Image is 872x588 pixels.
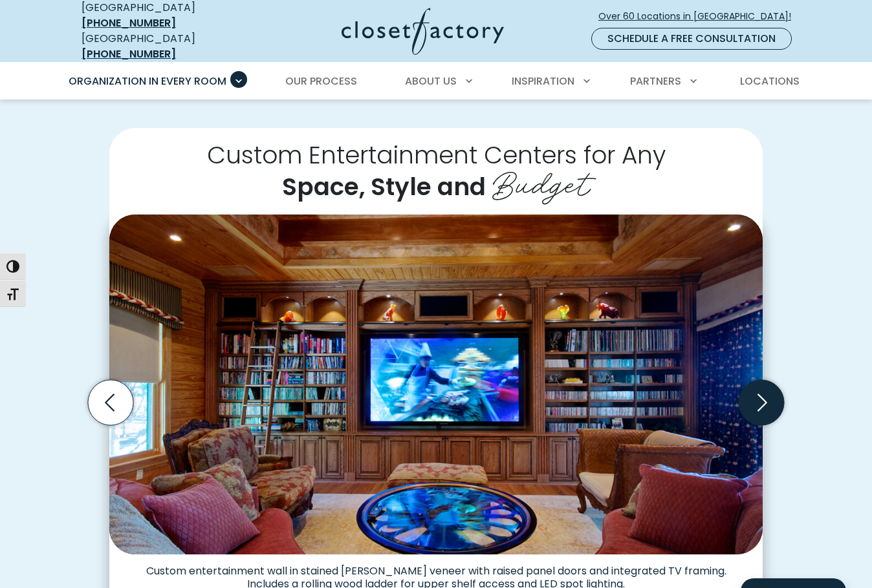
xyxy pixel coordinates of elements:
[285,74,357,89] span: Our Process
[598,5,802,28] a: Over 60 Locations in [GEOGRAPHIC_DATA]!
[82,31,240,62] div: [GEOGRAPHIC_DATA]
[591,28,792,50] a: Schedule a Free Consultation
[598,10,801,23] span: Over 60 Locations in [GEOGRAPHIC_DATA]!
[405,74,457,89] span: About Us
[492,156,590,205] span: Budget
[734,375,789,430] button: Next slide
[740,74,800,89] span: Locations
[630,74,681,89] span: Partners
[69,74,226,89] span: Organization in Every Room
[60,63,812,100] nav: Primary Menu
[207,138,666,172] span: Custom Entertainment Centers for Any
[109,215,763,554] img: Custom entertainment and media center with book shelves for movies and LED lighting
[512,74,574,89] span: Inspiration
[342,8,504,55] img: Closet Factory Logo
[82,47,176,61] a: [PHONE_NUMBER]
[82,16,176,30] a: [PHONE_NUMBER]
[282,169,486,203] span: Space, Style and
[83,375,138,430] button: Previous slide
